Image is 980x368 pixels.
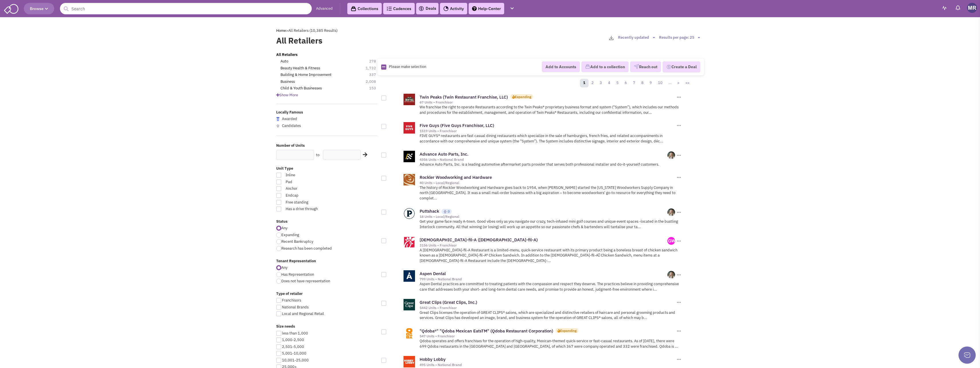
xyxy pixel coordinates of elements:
span: Research has been completed [281,246,332,251]
label: Locally Famous [276,110,378,115]
a: 10 [655,79,666,87]
span: 153 [369,86,382,91]
span: 278 [369,59,382,64]
a: Help-Center [469,3,504,14]
img: icon-deals.svg [418,5,424,12]
p: Qdoba operates and offers franchises for the operation of high-quality, Mexican-themed quick-serv... [420,338,682,349]
div: 18 Units • Local/Regional [420,214,668,219]
label: Tenant Representation [276,259,378,264]
span: Browse [30,6,48,11]
img: -bQhl7bDCEalq7cyvLcQFQ.png [667,271,675,279]
button: Add to a collection [581,61,629,72]
label: Number of Units [276,143,378,148]
img: locallyfamous-upvote.png [443,210,447,214]
a: "Qdoba®" "Qdoba Mexican EatsTM" (Qdoba Restaurant Corporation) [420,328,553,334]
a: 1 [580,79,589,87]
a: 4 [605,79,613,87]
span: Has Representation [281,272,314,277]
label: Status [276,219,378,224]
span: 2,501-5,000 [282,344,304,349]
a: 6 [621,79,630,87]
span: Has a drive through [282,206,346,212]
a: »» [682,79,693,87]
span: Free standing [282,200,346,205]
div: 3156 Units • Franchisor [420,243,668,248]
a: Advance Auto Parts, Inc. [420,151,468,157]
a: Deals [418,5,436,12]
span: Please make selection [389,64,426,69]
span: > [286,28,288,33]
button: Create a Deal [663,61,700,73]
input: Search [60,3,312,14]
a: 9 [646,79,655,87]
button: Browse [24,3,54,14]
span: 0 [448,209,450,214]
img: help.png [472,6,477,11]
span: Expanding [281,232,299,237]
a: Collections [347,3,382,14]
img: icon-collection-lavender.png [585,64,590,69]
p: Aspen Dental practices are committed to treating patients with the compassion and respect they de... [420,281,682,292]
label: Unit Type [276,166,378,171]
span: Anchor [282,186,346,191]
a: … [665,79,675,87]
p: A [DEMOGRAPHIC_DATA]-fil-A Restaurant is a limited-menu, quick-service restaurant with its primar... [420,248,682,264]
div: 67 Units • Franchisor [420,100,675,105]
span: Candidates [282,123,301,128]
a: Puttshack [420,208,439,214]
p: Great Clips licenses the operation of GREAT CLIPS® salons, which are specialized and distinctive ... [420,310,682,321]
span: Does not have representation [281,279,330,283]
a: All Retailers [276,52,298,58]
img: Activity.png [443,6,449,11]
img: -bQhl7bDCEalq7cyvLcQFQ.png [667,151,675,159]
div: Search Nearby [359,151,368,158]
div: 5442 Units • Franchisor [420,306,675,310]
a: 7 [630,79,638,87]
span: 337 [369,72,382,78]
label: Type of retailer [276,291,378,297]
div: 547 Units • Franchisor [420,334,675,338]
img: Cadences_logo.png [387,7,392,11]
img: locallyfamous-upvote.png [276,124,280,128]
span: Recent Bankruptcy [281,239,313,244]
span: Franchisors [282,298,301,303]
span: 2,008 [366,79,382,85]
a: 3 [597,79,605,87]
span: 10,001-25,000 [282,358,309,363]
a: » [674,79,683,87]
div: 4356 Units • National Brand [420,157,668,162]
img: icon-collection-lavender-black.svg [351,6,356,11]
span: Inline [282,173,346,178]
div: 40 Units • Local/Regional [420,181,675,185]
span: less than 1,000 [282,331,308,336]
a: [DEMOGRAPHIC_DATA]-fil-A ([DEMOGRAPHIC_DATA]-fil-A) [420,237,538,242]
img: SmartAdmin [4,3,18,14]
img: Rectangle.png [381,64,386,70]
a: Activity [440,3,467,14]
img: download-2-24.png [609,36,613,40]
img: VectorPaper_Plane.png [634,64,639,69]
span: 1,732 [366,66,382,71]
span: Local and Regional Retail [282,311,324,316]
span: Endcap [282,193,346,198]
span: National Brands [282,305,309,310]
a: Five Guys (Five Guys Franchisor, LLC) [420,123,494,128]
a: Child & Youth Businesses [280,86,322,91]
b: All Retailers [276,52,298,57]
img: EDbfuR20xUqdOdjHtgKE_Q.png [667,237,675,245]
div: Expanding [560,328,576,333]
a: Business [280,79,295,85]
a: Cadences [383,3,415,14]
span: 1,000-2,500 [282,337,304,342]
p: We franchise the right to operate Restaurants according to the Twin Peaks® proprietary business f... [420,105,682,115]
a: Auto [280,59,288,64]
span: Awarded [282,116,297,121]
a: Building & Home Improvement [280,72,332,78]
p: Advance Auto Parts, Inc. is a leading automotive aftermarket parts provider that serves both prof... [420,162,682,167]
span: Any [281,265,287,270]
img: Matt Rau [967,3,977,13]
label: to [316,152,319,158]
a: Aspen Dental [420,271,446,276]
div: 799 Units • National Brand [420,277,668,281]
a: 2 [588,79,597,87]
